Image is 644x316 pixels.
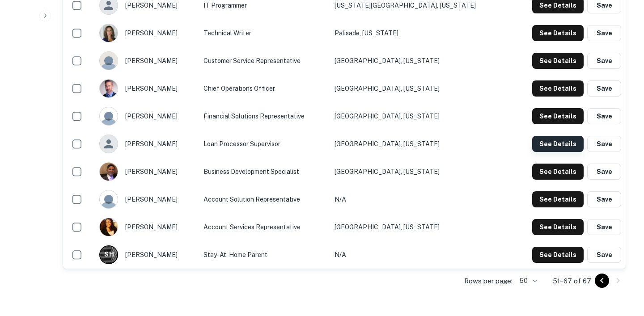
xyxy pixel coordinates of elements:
button: Save [587,25,621,41]
td: Business Development Specialist [199,158,330,185]
td: Account Solution Representative [199,185,330,213]
td: [GEOGRAPHIC_DATA], [US_STATE] [330,102,509,130]
td: Palisade, [US_STATE] [330,19,509,47]
div: [PERSON_NAME] [99,245,194,264]
button: See Details [532,191,584,207]
button: Save [587,191,621,207]
p: Rows per page: [464,276,513,287]
button: Save [587,219,621,235]
td: N/A [330,185,509,213]
td: Stay-at-Home Parent [199,241,330,269]
img: 9c8pery4andzj6ohjkjp54ma2 [100,190,118,208]
button: See Details [532,164,584,180]
button: Save [587,80,621,97]
div: [PERSON_NAME] [99,218,194,236]
img: 1601213939598 [100,24,118,42]
div: [PERSON_NAME] [99,107,194,126]
img: 244xhbkr7g40x6bsu4gi6q4ry [100,52,118,70]
button: See Details [532,108,584,124]
td: [GEOGRAPHIC_DATA], [US_STATE] [330,158,509,185]
td: [GEOGRAPHIC_DATA], [US_STATE] [330,75,509,102]
td: [GEOGRAPHIC_DATA], [US_STATE] [330,47,509,75]
p: S H [104,250,114,259]
td: [GEOGRAPHIC_DATA], [US_STATE] [330,213,509,241]
td: Chief Operations Officer [199,75,330,102]
div: [PERSON_NAME] [99,162,194,181]
button: Save [587,53,621,69]
button: Save [587,108,621,124]
div: [PERSON_NAME] [99,79,194,98]
td: [GEOGRAPHIC_DATA], [US_STATE] [330,130,509,158]
div: [PERSON_NAME] [99,24,194,42]
button: See Details [532,247,584,263]
iframe: Chat Widget [599,244,644,287]
button: Save [587,136,621,152]
td: Technical Writer [199,19,330,47]
td: Account Services Representative [199,213,330,241]
button: Save [587,164,621,180]
div: [PERSON_NAME] [99,135,194,153]
p: 51–67 of 67 [553,276,591,287]
div: 50 [516,274,538,287]
button: See Details [532,80,584,97]
td: Loan Processor Supervisor [199,130,330,158]
img: 1569252051763 [100,218,118,236]
div: [PERSON_NAME] [99,190,194,209]
td: Financial Solutions Representative [199,102,330,130]
td: Customer Service Representative [199,47,330,75]
img: 1602190006151 [100,163,118,181]
div: [PERSON_NAME] [99,51,194,70]
img: 9c8pery4andzj6ohjkjp54ma2 [100,107,118,125]
img: 1591031226207 [100,80,118,97]
button: See Details [532,136,584,152]
button: Go to previous page [595,274,609,288]
button: See Details [532,53,584,69]
button: See Details [532,25,584,41]
td: N/A [330,241,509,269]
button: Save [587,247,621,263]
button: See Details [532,219,584,235]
